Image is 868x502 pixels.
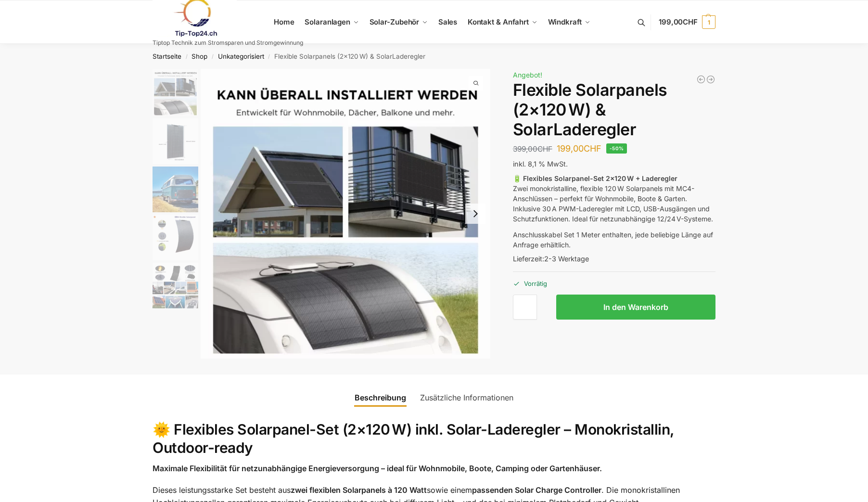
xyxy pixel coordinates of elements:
[153,52,181,60] a: Startseite
[153,40,303,46] p: Tiptop Technik zum Stromsparen und Stromgewinnung
[557,143,601,154] bdi: 199,00
[468,17,529,26] span: Kontakt & Anfahrt
[136,44,733,69] nav: Breadcrumb
[513,80,715,139] h1: Flexible Solarpanels (2×120 W) & SolarLaderegler
[414,386,519,409] a: Zusätzliche Informationen
[606,143,627,154] span: -50%
[438,17,458,26] span: Sales
[465,204,485,224] button: Next slide
[305,17,350,26] span: Solaranlagen
[513,295,537,320] input: Produktmenge
[683,17,698,26] span: CHF
[513,174,677,182] strong: 🔋 Flexibles Solarpanel-Set 2×120 W + Laderegler
[301,0,363,44] a: Solaranlagen
[153,167,198,212] img: Flexibel unendlich viele Einsatzmöglichkeiten
[201,69,490,359] img: Flexible Solar Module
[153,69,198,116] img: Flexible Solar Module
[513,230,715,250] p: Anschlusskabel Set 1 Meter enthalten, jede beliebige Länge auf Anfrage erhältlich.
[702,15,715,29] span: 1
[349,386,412,409] a: Beschreibung
[548,17,582,26] span: Windkraft
[434,0,461,44] a: Sales
[556,295,715,320] button: In den Warenkorb
[513,71,542,79] span: Angebot!
[544,255,589,263] span: 2-3 Werktage
[513,173,715,224] p: Zwei monokristalline, flexible 120 W Solarpanels mit MC4-Anschlüssen – perfekt für Wohnmobile, Bo...
[191,52,207,60] a: Shop
[659,17,698,26] span: 199,00
[291,485,427,495] strong: zwei flexiblen Solarpanels à 120 Watt
[513,160,568,168] span: inkl. 8,1 % MwSt.
[513,144,552,154] bdi: 399,00
[544,0,594,44] a: Windkraft
[153,263,198,309] img: Flexibel in allen Bereichen
[513,255,589,263] span: Lieferzeit:
[365,0,432,44] a: Solar-Zubehör
[463,0,541,44] a: Kontakt & Anfahrt
[264,53,274,61] span: /
[153,421,715,457] h2: 🌞 Flexibles Solarpanel-Set (2×120 W) inkl. Solar-Laderegler – Monokristallin, Outdoor-ready
[181,53,191,61] span: /
[513,271,715,288] p: Vorrätig
[153,463,602,473] strong: Maximale Flexibilität für netzunabhängige Energieversorgung – ideal für Wohnmobile, Boote, Campin...
[472,485,601,495] strong: passenden Solar Charge Controller
[153,215,198,260] img: s-l1600 (4)
[218,52,264,60] a: Unkategorisiert
[659,8,715,37] a: 199,00CHF 1
[537,144,552,154] span: CHF
[153,118,198,164] img: Flexibles Solarmodul 120 watt
[706,75,715,84] a: Balkonkraftwerk 1780 Watt mit 4 KWh Zendure Batteriespeicher Notstrom fähig
[696,75,706,84] a: Balkonkraftwerk 890/600 Watt bificial Glas/Glas
[584,143,601,154] span: CHF
[370,17,420,26] span: Solar-Zubehör
[201,69,490,359] a: Flexible Solar Module für Wohnmobile Camping Balkons l960 9
[207,53,217,61] span: /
